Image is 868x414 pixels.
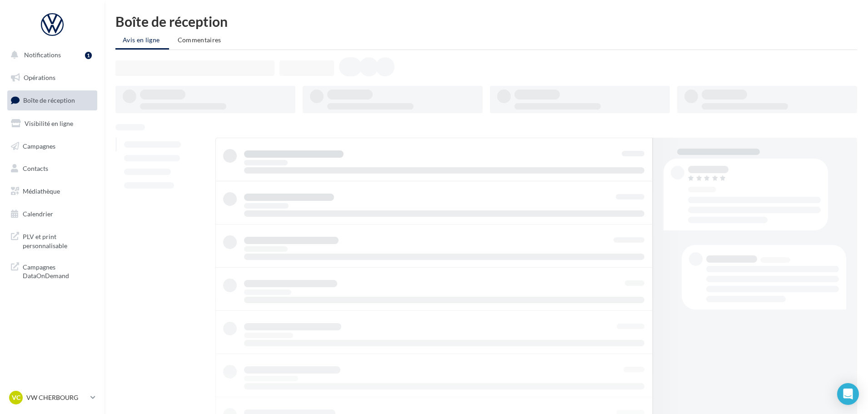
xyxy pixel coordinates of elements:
[24,51,61,59] span: Notifications
[12,393,20,402] span: VC
[23,165,48,172] span: Contacts
[5,227,99,254] a: PLV et print personnalisable
[23,210,53,218] span: Calendrier
[5,257,99,284] a: Campagnes DataOnDemand
[24,74,55,81] span: Opérations
[85,52,92,59] div: 1
[26,393,87,402] p: VW CHERBOURG
[23,230,94,250] span: PLV et print personnalisable
[837,383,859,405] div: Open Intercom Messenger
[5,114,99,133] a: Visibilité en ligne
[5,159,99,178] a: Contacts
[23,142,55,150] span: Campagnes
[5,137,99,156] a: Campagnes
[178,36,221,44] span: Commentaires
[115,15,857,28] div: Boîte de réception
[23,96,75,104] span: Boîte de réception
[5,182,99,201] a: Médiathèque
[23,261,94,280] span: Campagnes DataOnDemand
[5,45,95,65] button: Notifications 1
[5,68,99,87] a: Opérations
[23,187,60,195] span: Médiathèque
[25,120,73,127] span: Visibilité en ligne
[5,205,99,224] a: Calendrier
[5,90,99,110] a: Boîte de réception
[7,389,97,406] a: VC VW CHERBOURG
